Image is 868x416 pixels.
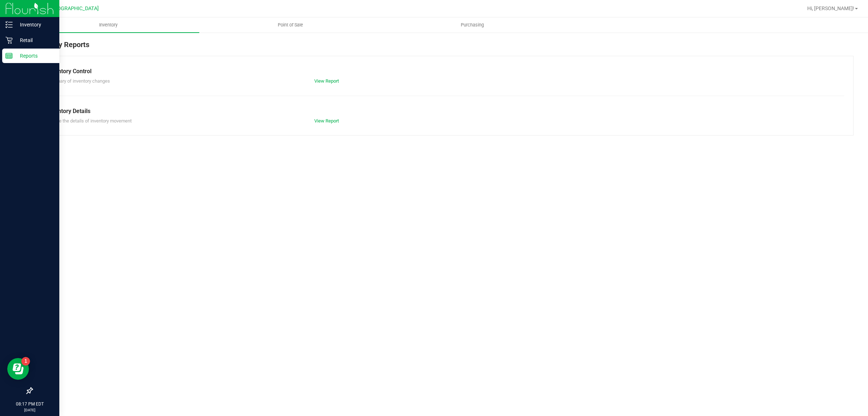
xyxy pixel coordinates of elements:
[21,357,30,366] iframe: Resource center unread badge
[314,118,339,124] a: View Report
[5,21,13,28] inline-svg: Inventory
[32,39,854,56] div: Inventory Reports
[17,17,199,33] a: Inventory
[13,36,56,45] p: Retail
[807,5,854,11] span: Hi, [PERSON_NAME]!
[47,78,110,84] span: Summary of inventory changes
[89,22,127,28] span: Inventory
[268,22,313,28] span: Point of Sale
[381,17,563,33] a: Purchasing
[5,37,13,44] inline-svg: Retail
[199,17,381,33] a: Point of Sale
[13,20,56,29] p: Inventory
[47,118,132,124] span: Explore the details of inventory movement
[3,401,56,407] p: 08:17 PM EDT
[5,52,13,59] inline-svg: Reports
[47,67,839,76] div: Inventory Control
[7,358,29,380] iframe: Resource center
[49,5,99,12] span: [GEOGRAPHIC_DATA]
[3,407,56,413] p: [DATE]
[314,78,339,84] a: View Report
[13,51,56,60] p: Reports
[451,22,494,28] span: Purchasing
[47,107,839,116] div: Inventory Details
